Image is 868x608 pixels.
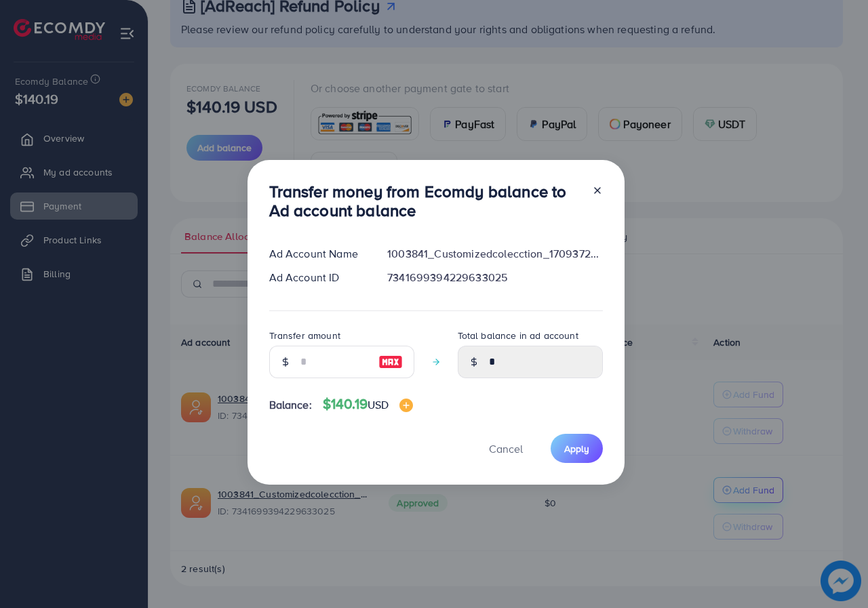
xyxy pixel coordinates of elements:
span: Apply [564,442,589,455]
label: Total balance in ad account [458,329,578,342]
div: 1003841_Customizedcolecction_1709372613954 [376,246,613,262]
label: Transfer amount [269,329,340,342]
div: Ad Account ID [258,270,377,285]
h4: $140.19 [323,396,414,413]
div: 7341699394229633025 [376,270,613,285]
button: Cancel [472,434,540,463]
img: image [378,354,403,370]
span: USD [368,397,389,412]
button: Apply [551,434,603,463]
h3: Transfer money from Ecomdy balance to Ad account balance [269,182,581,221]
span: Cancel [489,441,523,456]
img: image [399,399,413,412]
span: Balance: [269,397,312,413]
div: Ad Account Name [258,246,377,262]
